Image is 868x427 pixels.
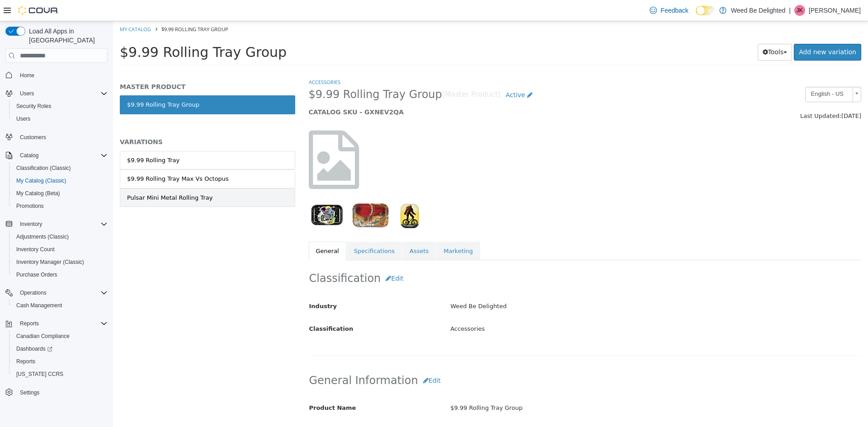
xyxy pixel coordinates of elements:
[16,177,66,184] span: My Catalog (Classic)
[16,131,108,143] span: Customers
[196,221,233,239] a: General
[16,88,38,99] button: Users
[9,162,111,174] button: Classification (Classic)
[645,23,679,39] button: Tools
[330,277,755,293] div: Weed Be Delighted
[13,201,47,211] a: Promotions
[9,256,111,268] button: Inventory Manager (Classic)
[13,343,108,354] span: Dashboards
[196,87,607,95] h5: CATALOG SKU - GXNEV2QA
[16,88,108,99] span: Users
[323,221,367,239] a: Marketing
[2,218,111,230] button: Inventory
[234,221,289,239] a: Specifications
[13,163,108,174] span: Classification (Classic)
[16,115,30,122] span: Users
[13,300,66,311] a: Cash Management
[196,249,748,266] h2: Classification
[9,330,111,343] button: Canadian Compliance
[9,268,111,281] button: Purchase Orders
[13,101,55,112] a: Security Roles
[16,302,62,309] span: Cash Management
[7,23,174,39] span: $9.99 Rolling Tray Group
[330,379,755,395] div: $9.99 Rolling Tray Group
[25,27,108,45] span: Load All Apps in [GEOGRAPHIC_DATA]
[13,369,108,380] span: Washington CCRS
[16,387,108,398] span: Settings
[14,172,99,181] div: Pulsar Mini Metal Rolling Tray
[196,57,227,64] a: Accessories
[9,100,111,113] button: Security Roles
[16,358,35,365] span: Reports
[728,91,748,98] span: [DATE]
[693,66,736,80] span: English - US
[646,1,692,19] a: Feedback
[16,246,55,253] span: Inventory Count
[9,343,111,355] a: Dashboards
[16,333,70,340] span: Canadian Compliance
[692,66,748,81] a: English - US
[2,68,111,81] button: Home
[2,87,111,100] button: Users
[9,243,111,256] button: Inventory Count
[16,70,38,81] a: Home
[196,282,224,288] span: Industry
[20,152,38,159] span: Catalog
[196,66,329,80] span: $9.99 Rolling Tray Group
[196,304,241,311] span: Classification
[289,221,323,239] a: Assets
[196,383,243,390] span: Product Name
[13,175,70,186] a: My Catalog (Classic)
[13,269,108,280] span: Purchase Orders
[330,402,755,418] div: < empty >
[268,249,295,266] button: Edit
[9,187,111,200] button: My Catalog (Beta)
[16,132,50,143] a: Customers
[13,331,73,342] a: Canadian Compliance
[16,371,63,378] span: [US_STATE] CCRS
[13,369,67,380] a: [US_STATE] CCRS
[196,351,748,368] h2: General Information
[2,317,111,330] button: Reports
[7,117,182,125] h5: VARIATIONS
[20,134,46,141] span: Customers
[16,202,44,210] span: Promotions
[16,287,50,298] button: Operations
[330,300,755,316] div: Accessories
[13,188,64,199] a: My Catalog (Beta)
[18,6,59,15] img: Cova
[305,351,333,368] button: Edit
[16,219,46,230] button: Inventory
[660,6,688,15] span: Feedback
[2,131,111,144] button: Customers
[16,387,43,398] a: Settings
[7,5,38,11] a: My Catalog
[392,70,412,77] span: Active
[16,233,69,240] span: Adjustments (Classic)
[13,269,61,280] a: Purchase Orders
[681,23,748,39] a: Add new variation
[13,343,56,354] a: Dashboards
[329,70,388,77] small: [Master Product]
[13,163,75,174] a: Classification (Classic)
[20,389,39,396] span: Settings
[9,200,111,212] button: Promotions
[13,356,108,367] span: Reports
[13,356,39,367] a: Reports
[13,101,108,112] span: Security Roles
[20,72,34,79] span: Home
[696,6,715,15] input: Dark Mode
[9,299,111,312] button: Cash Management
[9,230,111,243] button: Adjustments (Classic)
[7,74,182,93] a: $9.99 Rolling Tray Group
[7,61,182,70] h5: MASTER PRODUCT
[13,175,108,186] span: My Catalog (Classic)
[9,355,111,368] button: Reports
[2,149,111,162] button: Catalog
[16,150,108,161] span: Catalog
[16,150,42,161] button: Catalog
[16,271,57,278] span: Purchase Orders
[13,188,108,199] span: My Catalog (Beta)
[13,231,108,242] span: Adjustments (Classic)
